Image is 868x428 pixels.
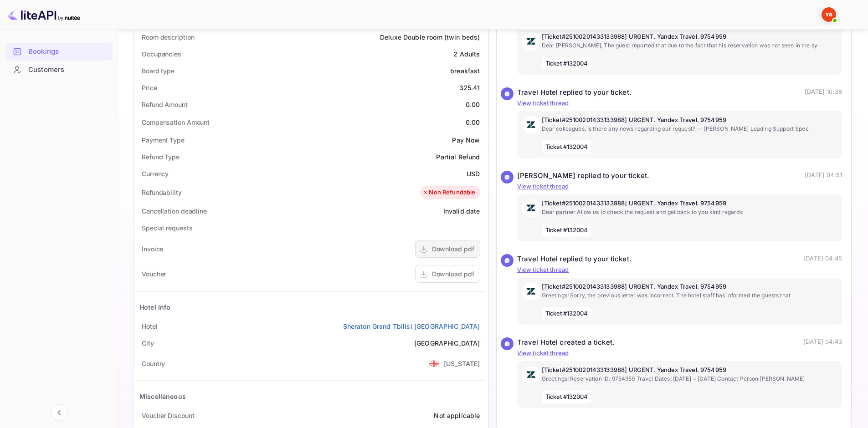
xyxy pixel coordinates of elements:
div: [PERSON_NAME] replied to your ticket. [517,171,650,181]
button: Collapse navigation [51,404,67,421]
div: Board type [142,66,175,76]
div: Bookings [28,46,108,57]
span: Ticket #132004 [542,140,592,154]
div: 2 Adults [453,49,480,59]
div: 325.41 [459,83,480,92]
div: Invoice [142,244,163,254]
span: United States [429,355,439,372]
div: Voucher Discount [142,411,194,420]
div: Pay Now [452,135,480,145]
div: [US_STATE] [444,359,480,368]
span: Ticket #132004 [542,390,592,404]
p: [Ticket#25100201433133988] URGENT. Yandex Travel. 9754959 [542,116,838,125]
div: breakfast [450,66,480,76]
div: Refund Type [142,152,180,162]
p: [DATE] 04:51 [805,171,842,181]
a: Bookings [5,43,113,60]
p: Dear colleagues, Is there any news regarding our request? -- [PERSON_NAME] Leading Support Spec [542,125,838,133]
div: Hotel Info [139,302,171,312]
div: Country [142,359,165,368]
p: [DATE] 10:38 [805,87,842,98]
div: Travel Hotel replied to your ticket. [517,254,632,265]
span: Ticket #132004 [542,57,592,71]
p: Greetings! Sorry, the previous letter was incorrect. The hotel staff has informed the guests that [542,291,838,300]
p: [Ticket#25100201433133988] URGENT. Yandex Travel. 9754959 [542,32,838,41]
p: View ticket thread [517,99,842,108]
p: View ticket thread [517,349,842,358]
span: Ticket #132004 [542,224,592,237]
div: Miscellaneous [139,392,186,401]
a: Sheraton Grand Tbilisi [GEOGRAPHIC_DATA] [343,321,480,331]
div: [GEOGRAPHIC_DATA] [414,338,480,348]
div: Special requests [142,223,192,233]
div: Occupancies [142,49,181,59]
div: 0.00 [466,117,480,127]
img: LiteAPI logo [7,7,80,22]
div: Partial Refund [436,152,480,162]
div: USD [467,169,480,178]
p: [Ticket#25100201433133988] URGENT. Yandex Travel. 9754959 [542,282,838,291]
div: Not applicable [434,411,480,420]
div: 0.00 [466,100,480,109]
a: Customers [5,61,113,78]
div: Download pdf [432,244,474,254]
div: Customers [28,65,108,75]
div: Payment Type [142,135,185,145]
div: Customers [5,61,113,79]
div: Compensation Amount [142,117,210,127]
div: Refundability [142,188,182,197]
div: Invalid date [443,206,480,216]
div: Travel Hotel created a ticket. [517,337,615,348]
p: [DATE] 04:43 [803,337,842,348]
p: [Ticket#25100201433133988] URGENT. Yandex Travel. 9754959 [542,199,838,208]
img: AwvSTEc2VUhQAAAAAElFTkSuQmCC [522,116,540,134]
img: AwvSTEc2VUhQAAAAAElFTkSuQmCC [522,199,540,217]
div: Voucher [142,269,166,279]
img: AwvSTEc2VUhQAAAAAElFTkSuQmCC [522,282,540,301]
p: [Ticket#25100201433133988] URGENT. Yandex Travel. 9754959 [542,366,838,375]
img: AwvSTEc2VUhQAAAAAElFTkSuQmCC [522,32,540,51]
p: Greetings! Reservation ID: 9754959 Travel Dates: [DATE] ~ [DATE] Contact Person:[PERSON_NAME] [542,375,838,383]
div: Travel Hotel replied to your ticket. [517,87,632,98]
div: Download pdf [432,269,474,279]
div: Room description [142,32,194,42]
div: Cancellation deadline [142,206,207,216]
span: Ticket #132004 [542,307,592,321]
div: Refund Amount [142,100,188,109]
p: Dear [PERSON_NAME], The guest reported that due to the fact that his reservation was not seen in ... [542,41,838,50]
img: AwvSTEc2VUhQAAAAAElFTkSuQmCC [522,366,540,384]
div: City [142,338,154,348]
div: Bookings [5,43,113,61]
div: Price [142,83,157,92]
p: View ticket thread [517,182,842,191]
div: Currency [142,169,169,178]
p: [DATE] 04:45 [803,254,842,265]
div: Deluxe Double room (twin beds) [380,32,480,42]
p: View ticket thread [517,265,842,275]
div: Non Refundable [422,188,475,197]
div: Hotel [142,321,158,331]
img: Yandex Support [822,7,836,22]
p: Dear partner Allow us to check the request and get back to you kind regards [542,208,838,216]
